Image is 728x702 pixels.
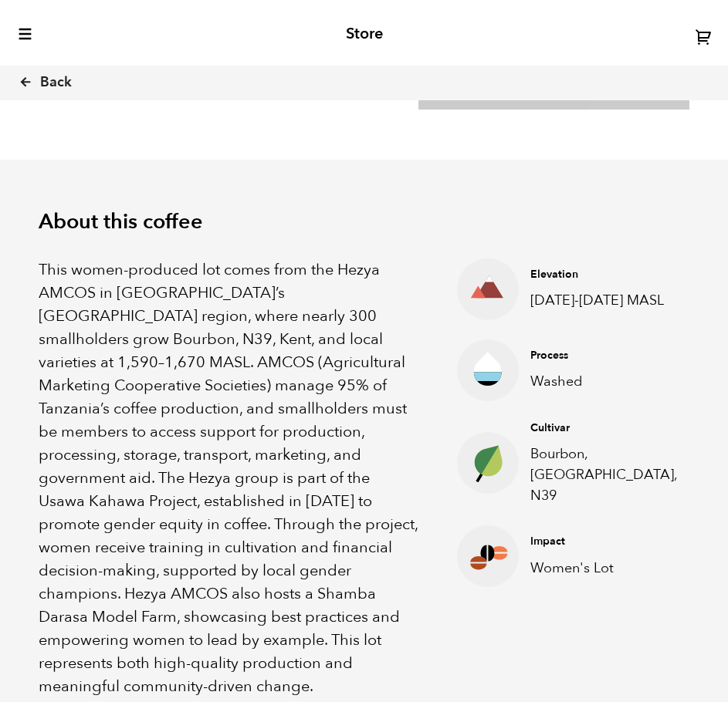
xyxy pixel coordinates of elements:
[15,26,33,42] button: toggle-mobile-menu
[39,210,689,235] h2: About this coffee
[530,420,677,436] h4: Cultivar
[40,73,72,92] span: Back
[39,258,418,698] p: This women-produced lot comes from the Hezya AMCOS in [GEOGRAPHIC_DATA]’s [GEOGRAPHIC_DATA] regio...
[530,558,677,579] p: Women's Lot
[530,444,677,506] p: Bourbon, [GEOGRAPHIC_DATA], N39
[346,25,383,43] h2: Store
[530,371,677,392] p: Washed
[530,348,677,363] h4: Process
[530,534,677,549] h4: Impact
[530,290,677,311] p: [DATE]-[DATE] MASL
[530,267,677,282] h4: Elevation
